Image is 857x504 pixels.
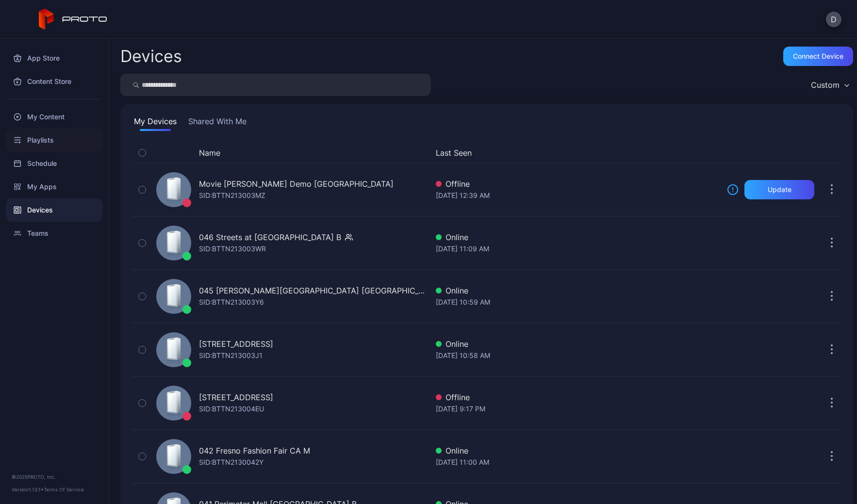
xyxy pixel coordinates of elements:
div: © 2025 PROTO, Inc. [12,473,97,481]
div: SID: BTTN213003MZ [199,190,265,201]
div: 042 Fresno Fashion Fair CA M [199,445,310,456]
div: [STREET_ADDRESS] [199,338,273,350]
button: My Devices [132,115,179,131]
div: Custom [811,80,840,90]
a: Teams [6,222,102,245]
button: Update [744,180,814,199]
div: Offline [436,391,719,403]
div: Connect device [793,52,843,60]
div: [DATE] 11:09 AM [436,243,719,255]
div: Online [436,338,719,350]
div: 045 [PERSON_NAME][GEOGRAPHIC_DATA] [GEOGRAPHIC_DATA] [199,285,428,296]
div: Options [822,147,841,159]
div: [STREET_ADDRESS] [199,391,273,403]
div: Update [768,186,791,194]
div: Movie [PERSON_NAME] Demo [GEOGRAPHIC_DATA] [199,178,394,190]
a: Devices [6,198,102,222]
a: App Store [6,47,102,70]
div: SID: BTTN213004EU [199,403,264,415]
div: Offline [436,178,719,190]
a: My Content [6,105,102,129]
div: [DATE] 12:39 AM [436,190,719,201]
div: SID: BTTN213003J1 [199,350,263,361]
button: D [826,12,841,27]
button: Custom [806,74,853,96]
div: [DATE] 10:58 AM [436,350,719,361]
button: Shared With Me [186,115,248,131]
div: Online [436,231,719,243]
div: Online [436,445,719,456]
div: [DATE] 11:00 AM [436,456,719,468]
div: Update Device [723,147,810,159]
div: Online [436,285,719,296]
button: Connect device [783,47,853,66]
div: SID: BTTN213003Y6 [199,296,264,308]
div: SID: BTTN213003WR [199,243,266,255]
a: Terms Of Service [44,487,84,492]
h2: Devices [120,48,182,65]
div: [DATE] 10:59 AM [436,296,719,308]
a: Schedule [6,152,102,175]
a: Content Store [6,70,102,93]
button: Last Seen [436,147,715,159]
div: [DATE] 9:17 PM [436,403,719,415]
span: Version 1.13.1 • [12,487,44,492]
a: My Apps [6,175,102,198]
a: Playlists [6,129,102,152]
button: Name [199,147,220,159]
div: 046 Streets at [GEOGRAPHIC_DATA] B [199,231,341,243]
div: SID: BTTN2130042Y [199,456,264,468]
